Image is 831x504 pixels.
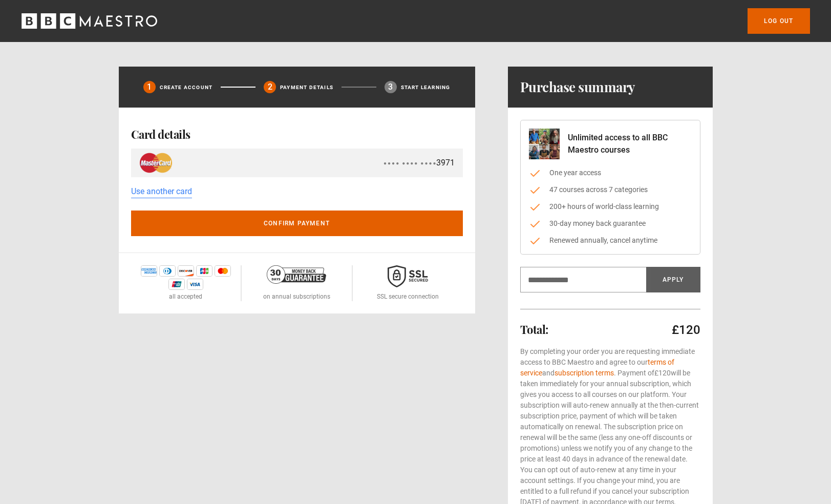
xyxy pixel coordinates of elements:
[196,265,212,277] img: jcb
[377,292,439,301] p: SSL secure connection
[748,8,809,34] a: Log out
[187,279,203,290] img: visa
[139,153,173,173] img: mastercard
[263,292,330,301] p: on annual subscriptions
[654,369,671,377] span: £120
[529,184,692,195] li: 47 courses across 7 categories
[520,323,548,335] h2: Total:
[383,157,454,169] div: 3971
[160,83,213,91] p: Create Account
[264,81,276,93] div: 2
[131,211,463,236] button: Confirm payment
[215,265,231,277] img: mastercard
[568,132,692,156] p: Unlimited access to all BBC Maestro courses
[178,265,194,277] img: discover
[646,267,700,292] button: Apply
[529,201,692,212] li: 200+ hours of world-class learning
[143,81,156,93] div: 1
[159,265,176,277] img: diners
[385,81,397,93] div: 3
[529,218,692,229] li: 30-day money back guarantee
[267,265,326,284] img: 30-day-money-back-guarantee-c866a5dd536ff72a469b.png
[555,369,614,377] a: subscription terms
[672,322,700,338] p: £120
[169,292,202,301] p: all accepted
[529,167,692,178] li: One year access
[280,83,333,91] p: Payment details
[520,79,635,95] h1: Purchase summary
[168,279,185,290] img: unionpay
[401,83,451,91] p: Start learning
[141,265,157,277] img: amex
[383,159,436,167] span: ● ● ● ● ● ● ● ● ● ● ● ●
[131,128,463,140] h2: Card details
[22,13,157,29] svg: BBC Maestro
[131,185,192,198] a: Use another card
[529,235,692,246] li: Renewed annually, cancel anytime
